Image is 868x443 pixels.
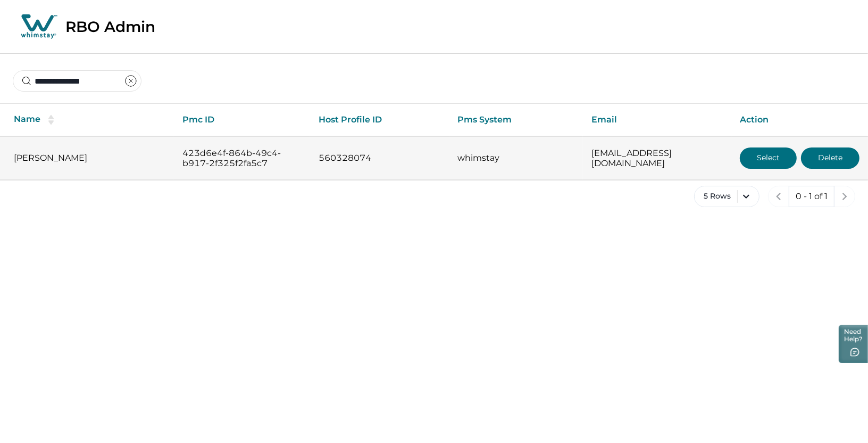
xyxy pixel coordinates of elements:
p: whimstay [458,153,575,163]
th: Host Profile ID [310,104,449,136]
p: RBO Admin [65,18,155,36]
p: [EMAIL_ADDRESS][DOMAIN_NAME] [591,148,723,169]
button: sorting [40,114,62,125]
button: clear input [120,70,141,92]
th: Pmc ID [174,104,310,136]
p: 560328074 [319,153,440,163]
p: 0 - 1 of 1 [796,191,828,202]
button: Select [740,147,797,169]
button: Delete [801,147,859,169]
th: Email [583,104,731,136]
p: 423d6e4f-864b-49c4-b917-2f325f2fa5c7 [182,148,302,169]
button: next page [834,186,855,207]
th: Action [731,104,868,136]
button: 0 - 1 of 1 [789,186,834,207]
p: [PERSON_NAME] [14,153,165,163]
button: previous page [768,186,789,207]
button: 5 Rows [694,186,759,207]
th: Pms System [449,104,583,136]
